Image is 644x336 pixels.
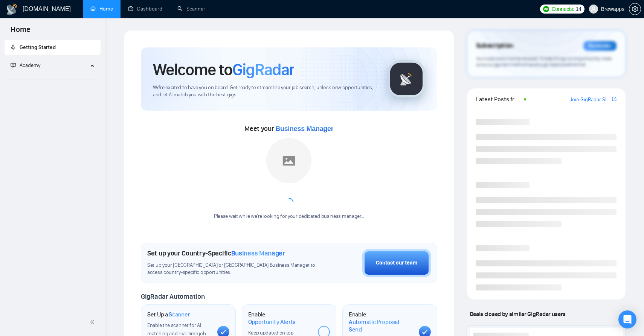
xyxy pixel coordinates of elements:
a: export [612,96,617,103]
a: setting [629,6,641,12]
span: GigRadar Automation [141,292,204,301]
div: Open Intercom Messenger [618,310,636,328]
a: dashboardDashboard [128,6,162,12]
span: double-left [90,318,97,326]
span: loading [283,197,295,209]
span: Connects: [551,5,574,13]
span: Academy [20,62,40,68]
span: GigRadar [232,59,294,80]
span: Latest Posts from the GigRadar Community [476,94,522,104]
a: Join GigRadar Slack Community [570,96,610,104]
span: setting [629,6,641,12]
h1: Enable [349,311,413,333]
div: Contact our team [376,259,417,267]
span: Deals closed by similar GigRadar users [467,307,569,321]
span: Set up your [GEOGRAPHIC_DATA] or [GEOGRAPHIC_DATA] Business Manager to access country-specific op... [147,262,317,276]
button: Contact our team [362,249,431,277]
span: Business Manager [275,125,333,132]
h1: Set up your Country-Specific [147,249,285,257]
span: fund-projection-screen [11,62,16,68]
span: Scanner [169,311,190,318]
span: Your subscription will be renewed. To keep things running smoothly, make sure your payment method... [476,56,612,68]
img: gigradar-logo.png [388,60,425,98]
img: placeholder.png [266,138,311,183]
span: Subscription [476,40,513,52]
span: Opportunity Alerts [248,318,296,326]
span: Automatic Proposal Send [349,318,413,333]
span: Academy [11,62,40,68]
span: Getting Started [20,44,56,50]
h1: Set Up a [147,311,190,318]
span: Meet your [244,125,333,133]
h1: Welcome to [153,59,294,80]
span: We're excited to have you on board. Get ready to streamline your job search, unlock new opportuni... [153,84,375,99]
h1: Enable [248,311,312,325]
span: Business Manager [231,249,285,257]
img: upwork-logo.png [543,6,549,12]
span: 14 [576,5,581,13]
a: homeHome [90,6,113,12]
div: Reminder [583,41,617,51]
span: Home [5,24,37,40]
a: searchScanner [177,6,205,12]
img: logo [6,3,18,15]
div: Please wait while we're looking for your dedicated business manager... [209,213,369,220]
span: rocket [11,44,16,50]
span: user [591,6,596,12]
li: Getting Started [5,40,101,55]
span: export [612,96,617,102]
li: Academy Homepage [5,76,101,81]
button: setting [629,3,641,15]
